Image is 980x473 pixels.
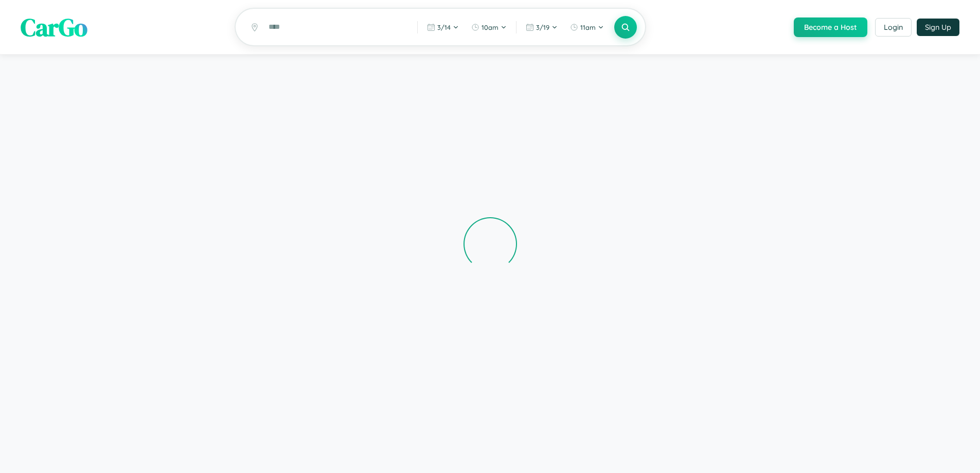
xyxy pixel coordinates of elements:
[580,23,596,31] span: 11am
[466,19,512,36] button: 10am
[422,19,464,36] button: 3/14
[917,19,959,36] button: Sign Up
[536,23,549,31] span: 3 / 19
[565,19,609,36] button: 11am
[21,10,87,44] span: CarGo
[794,17,867,37] button: Become a Host
[521,19,563,36] button: 3/19
[437,23,451,31] span: 3 / 14
[875,18,912,37] button: Login
[482,23,498,31] span: 10am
